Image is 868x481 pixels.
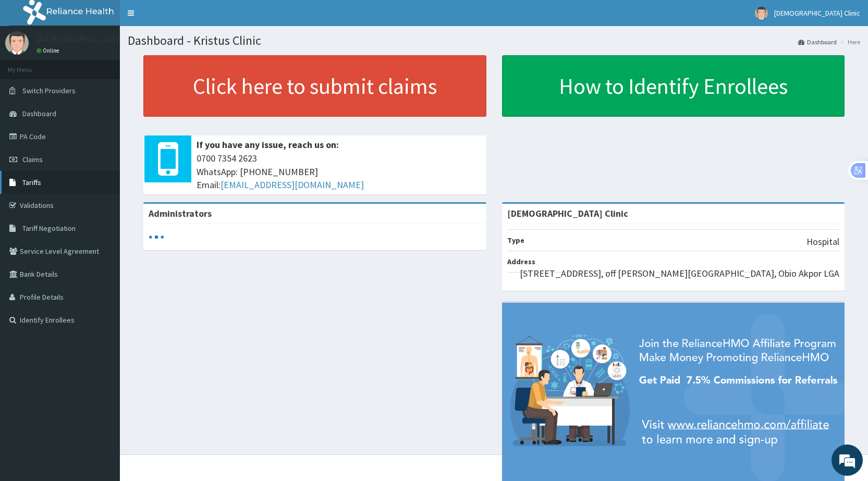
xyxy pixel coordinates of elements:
[507,257,535,266] b: Address
[221,179,364,191] a: [EMAIL_ADDRESS][DOMAIN_NAME]
[36,34,153,43] p: [DEMOGRAPHIC_DATA] Clinic
[197,139,339,151] b: If you have any issue, reach us on:
[5,31,29,55] img: User Image
[520,267,839,280] p: [STREET_ADDRESS], off [PERSON_NAME][GEOGRAPHIC_DATA], Obio Akpor LGA
[22,109,56,118] span: Dashboard
[507,236,524,245] b: Type
[507,207,628,219] strong: [DEMOGRAPHIC_DATA] Clinic
[806,235,839,249] p: Hospital
[22,224,76,233] span: Tariff Negotiation
[36,47,62,54] a: Online
[143,55,486,117] a: Click here to submit claims
[149,207,212,219] b: Administrators
[128,34,860,47] h1: Dashboard - Kristus Clinic
[755,7,768,20] img: User Image
[774,8,860,18] span: [DEMOGRAPHIC_DATA] Clinic
[798,38,837,46] a: Dashboard
[197,152,481,192] span: 0700 7354 2623 WhatsApp: [PHONE_NUMBER] Email:
[838,38,860,46] li: Here
[502,55,845,117] a: How to Identify Enrollees
[22,86,76,95] span: Switch Providers
[149,229,164,245] svg: audio-loading
[22,155,43,164] span: Claims
[22,178,41,187] span: Tariffs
